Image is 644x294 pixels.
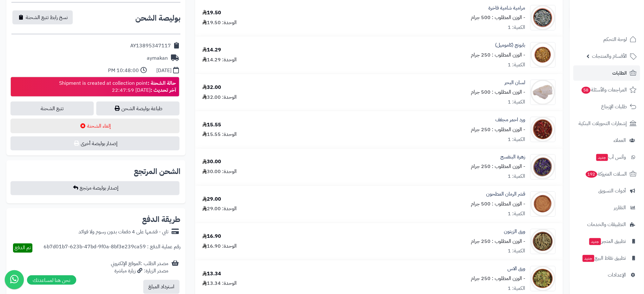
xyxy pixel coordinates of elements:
[573,133,640,148] a: العملاء
[134,168,180,176] h2: الشحن المرتجع
[10,181,180,195] button: إصدار بوليصة مرتجع
[582,87,591,94] span: 58
[202,84,221,91] div: 32.00
[486,191,525,198] a: قشر الرمان المطحون
[573,166,640,182] a: السلات المتروكة192
[573,267,640,283] a: الإعدادات
[573,65,640,81] a: الطلبات
[508,248,525,255] div: الكمية: 1
[573,99,640,114] a: طلبات الإرجاع
[596,153,626,162] span: وآتس آب
[202,19,237,26] div: الوحدة: 19.50
[573,251,640,266] a: تطبيق نقاط البيعجديد
[26,14,68,21] span: نسخ رابط تتبع الشحنة
[531,80,555,105] img: 1633635488-Cuttlebone-90x90.jpg
[151,86,176,94] strong: آخر تحديث :
[471,126,525,133] small: - الوزن المطلوب : 250 جرام
[531,42,555,68] img: 1633578113-Chamomile-90x90.jpg
[202,9,221,17] div: 19.50
[15,244,31,252] span: تم الدفع
[531,266,555,291] img: 1659848270-Myrtus-90x90.jpg
[496,116,525,124] a: ورد احمر مجفف
[10,137,180,150] button: إصدار بوليصة أخرى
[531,191,555,217] img: 1633580797-Pomegranate%20Peel%20Powder-90x90.jpg
[599,186,626,195] span: أدوات التسويق
[592,52,627,61] span: الأقسام والمنتجات
[508,173,525,180] div: الكمية: 1
[495,42,525,49] a: بابونج (كاموميل)
[142,216,180,224] h2: طريقة الدفع
[108,67,139,74] div: 10:48:00 PM
[130,42,171,50] div: AY13895347117
[202,243,237,250] div: الوحدة: 16.90
[202,131,237,138] div: الوحدة: 15.55
[111,260,168,275] div: مصدر الطلب :الموقع الإلكتروني
[508,265,525,273] a: ورق الاس
[489,4,525,12] a: مرامية شامية فاخرة
[202,168,237,176] div: الوحدة: 30.00
[601,102,627,111] span: طلبات الإرجاع
[135,14,180,22] h2: بوليصة الشحن
[508,285,525,292] div: الكمية: 1
[531,229,555,254] img: 1639898650-Olive%20Leaves-90x90.jpg
[202,196,221,203] div: 29.00
[531,5,555,30] img: 1728019116-Sage%202-90x90.jpg
[614,203,626,212] span: التقارير
[501,154,525,161] a: زهرة البنفسج
[531,154,555,180] img: 1720626771-Violet-90x90.jpg
[573,150,640,165] a: وآتس آبجديد
[202,46,221,54] div: 14.29
[596,154,608,161] span: جديد
[508,136,525,143] div: الكمية: 1
[148,79,176,87] strong: حالة الشحنة :
[471,238,525,245] small: - الوزن المطلوب : 250 جرام
[202,94,237,101] div: الوحدة: 32.00
[156,67,172,74] div: [DATE]
[582,254,626,263] span: تطبيق نقاط البيع
[96,102,180,116] a: طباعة بوليصة الشحن
[111,268,168,275] div: مصدر الزيارة: زيارة مباشرة
[585,170,627,178] span: السلات المتروكة
[573,234,640,249] a: تطبيق المتجرجديد
[59,80,176,94] div: Shipment is created at collection point [DATE] 22:47:59
[573,217,640,232] a: التطبيقات والخدمات
[78,229,168,236] div: تابي - قسّمها على 4 دفعات بدون رسوم ولا فوائد
[471,275,525,283] small: - الوزن المطلوب : 250 جرام
[508,24,525,31] div: الكمية: 1
[586,171,597,178] span: 192
[573,200,640,215] a: التقارير
[10,102,94,116] a: تتبع الشحنة
[508,210,525,218] div: الكمية: 1
[471,163,525,170] small: - الوزن المطلوب : 250 جرام
[202,121,221,129] div: 15.55
[589,237,626,246] span: تطبيق المتجر
[614,136,626,145] span: العملاء
[589,238,601,245] span: جديد
[573,183,640,198] a: أدوات التسويق
[573,116,640,131] a: إشعارات التحويلات البنكية
[44,244,180,253] div: رقم عملية الدفع : 6b7d01b7-623b-47bd-9f0a-8bf3e239ca59
[202,271,221,278] div: 13.34
[10,119,180,133] button: إلغاء الشحنة
[573,82,640,97] a: المراجعات والأسئلة58
[12,10,73,24] button: نسخ رابط تتبع الشحنة
[508,61,525,69] div: الكمية: 1
[504,228,525,236] a: ورق الزيتون
[202,158,221,166] div: 30.00
[581,85,627,94] span: المراجعات والأسئلة
[471,14,525,21] small: - الوزن المطلوب : 500 جرام
[202,56,237,63] div: الوحدة: 14.29
[604,35,627,44] span: لوحة التحكم
[147,55,168,62] div: aymakan
[202,205,237,213] div: الوحدة: 29.00
[202,233,221,240] div: 16.90
[579,119,627,128] span: إشعارات التحويلات البنكية
[471,200,525,208] small: - الوزن المطلوب : 500 جرام
[583,255,594,262] span: جديد
[573,32,640,47] a: لوحة التحكم
[587,220,626,229] span: التطبيقات والخدمات
[613,69,627,77] span: الطلبات
[608,271,626,279] span: الإعدادات
[471,51,525,59] small: - الوزن المطلوب : 250 جرام
[531,117,555,142] img: 1674536183-Red%20Flowers%20v2-90x90.jpg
